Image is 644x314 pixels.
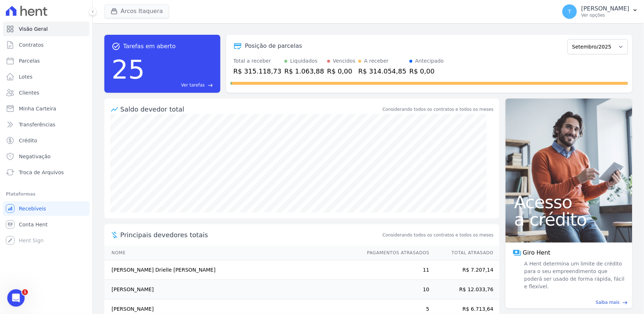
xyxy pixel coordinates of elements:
[3,85,90,100] a: Clientes
[245,42,302,50] div: Posição de parcelas
[415,57,444,65] div: Antecipado
[514,193,624,211] span: Acesso
[358,66,407,76] div: R$ 314.054,85
[3,165,90,180] a: Troca de Arquivos
[3,38,90,52] a: Contratos
[333,57,356,65] div: Vencidos
[19,105,56,112] span: Minha Carteira
[510,299,628,306] a: Saiba mais east
[364,57,389,65] div: A receber
[19,121,55,128] span: Transferências
[22,289,28,295] span: 1
[3,101,90,116] a: Minha Carteira
[148,82,213,88] a: Ver tarefas east
[19,169,64,176] span: Troca de Arquivos
[3,133,90,148] a: Crédito
[383,232,494,238] span: Considerando todos os contratos e todos os meses
[19,137,37,144] span: Crédito
[6,190,87,198] div: Plataformas
[410,66,444,76] div: R$ 0,00
[568,9,572,14] span: T
[3,149,90,164] a: Negativação
[430,280,499,300] td: R$ 12.033,76
[290,57,318,65] div: Liquidados
[430,260,499,280] td: R$ 7.207,14
[123,42,176,51] span: Tarefas em aberto
[7,289,25,307] iframe: Intercom live chat
[19,25,48,33] span: Visão Geral
[208,83,213,88] span: east
[19,57,40,64] span: Parcelas
[523,260,625,290] span: A Hent determina um limite de crédito para o seu empreendimento que poderá ser usado de forma ráp...
[360,260,430,280] td: 11
[112,51,145,88] div: 25
[104,260,360,280] td: [PERSON_NAME] Drielle [PERSON_NAME]
[3,217,90,232] a: Conta Hent
[233,66,282,76] div: R$ 315.118,73
[360,280,430,300] td: 10
[327,66,356,76] div: R$ 0,00
[623,300,628,305] span: east
[104,280,360,300] td: [PERSON_NAME]
[360,246,430,260] th: Pagamentos Atrasados
[284,66,324,76] div: R$ 1.063,88
[233,57,282,65] div: Total a receber
[3,54,90,68] a: Parcelas
[19,221,47,228] span: Conta Hent
[596,299,620,306] span: Saiba mais
[3,201,90,216] a: Recebíveis
[19,205,46,212] span: Recebíveis
[104,246,360,260] th: Nome
[523,248,550,257] span: Giro Hent
[19,41,43,49] span: Contratos
[581,12,630,18] p: Ver opções
[19,73,33,80] span: Lotes
[19,153,51,160] span: Negativação
[120,230,381,240] span: Principais devedores totais
[581,5,630,12] p: [PERSON_NAME]
[112,42,120,51] span: task_alt
[104,4,169,18] button: Arcos Itaquera
[120,104,381,114] div: Saldo devedor total
[3,22,90,36] a: Visão Geral
[19,89,39,96] span: Clientes
[3,117,90,132] a: Transferências
[430,246,499,260] th: Total Atrasado
[383,106,494,113] div: Considerando todos os contratos e todos os meses
[557,1,644,22] button: T [PERSON_NAME] Ver opções
[514,211,624,228] span: a crédito
[181,82,205,88] span: Ver tarefas
[3,70,90,84] a: Lotes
